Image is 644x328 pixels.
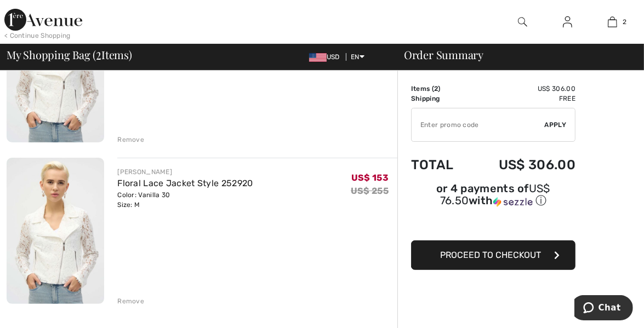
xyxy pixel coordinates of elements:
div: or 4 payments ofUS$ 76.50withSezzle Click to learn more about Sezzle [411,183,575,212]
img: Floral Lace Jacket Style 252920 [7,158,104,304]
img: search the website [518,15,527,28]
div: [PERSON_NAME] [117,167,253,177]
div: Color: Vanilla 30 Size: M [117,190,253,210]
a: 2 [591,15,635,28]
td: Items ( ) [411,84,470,94]
span: 2 [434,85,438,93]
td: US$ 306.00 [470,146,575,183]
img: My Info [563,15,572,28]
span: Proceed to Checkout [440,250,541,260]
iframe: PayPal-paypal [411,212,575,237]
iframe: Opens a widget where you can chat to one of our agents [574,295,633,323]
div: Remove [117,296,144,306]
td: Shipping [411,94,470,103]
span: US$ 153 [351,172,389,183]
input: Promo code [412,108,545,141]
td: US$ 306.00 [470,84,575,94]
span: US$ 76.50 [440,182,550,207]
span: Apply [545,120,567,130]
img: My Bag [608,15,617,28]
a: Sign In [554,15,581,29]
img: Sezzle [493,197,533,207]
img: US Dollar [309,53,327,62]
span: USD [309,53,344,61]
div: Order Summary [391,49,637,60]
span: 2 [96,47,101,61]
span: 2 [623,17,626,27]
img: 1ère Avenue [4,9,82,31]
button: Proceed to Checkout [411,240,575,270]
div: Remove [117,135,144,145]
td: Free [470,94,575,103]
div: or 4 payments of with [411,183,575,208]
span: EN [351,53,364,61]
td: Total [411,146,470,183]
span: My Shopping Bag ( Items) [7,49,132,60]
div: < Continue Shopping [4,31,71,41]
s: US$ 255 [351,186,389,196]
a: Floral Lace Jacket Style 252920 [117,178,253,188]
